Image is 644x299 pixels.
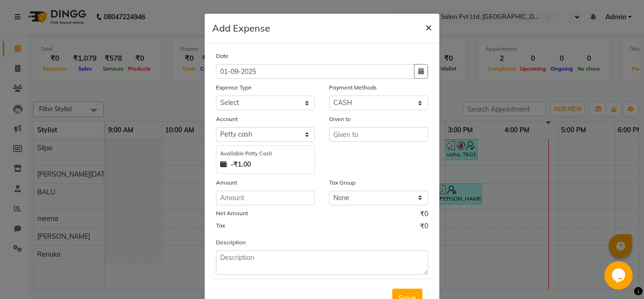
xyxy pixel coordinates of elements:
button: Close [418,14,439,40]
label: Net Amount [216,209,248,218]
label: Description [216,238,246,247]
iframe: chat widget [604,261,635,290]
span: × [425,20,432,34]
label: Expense Type [216,83,252,92]
span: ₹0 [420,221,428,234]
label: Tax [216,221,225,230]
label: Account [216,115,238,123]
label: Tax Group [329,178,355,187]
label: Amount [216,178,237,187]
span: ₹0 [420,209,428,221]
input: Given to [329,127,428,142]
div: Available Petty Cash [220,150,311,158]
h5: Add Expense [212,21,270,35]
label: Date [216,52,229,60]
label: Payment Methods [329,83,377,92]
input: Amount [216,191,315,205]
strong: -₹1.00 [231,160,251,170]
label: Given to [329,115,351,123]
